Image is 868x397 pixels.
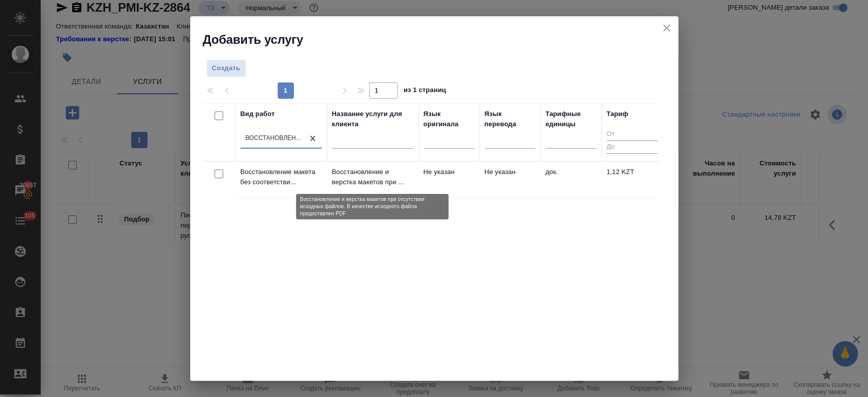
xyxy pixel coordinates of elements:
td: док. [541,162,602,197]
h2: Добавить услугу [203,32,678,48]
div: Название услуги для клиента [332,109,413,129]
div: Язык оригинала [424,109,474,129]
span: из 1 страниц [404,84,446,99]
td: Не указан [480,162,541,197]
td: 1,12 KZT [602,162,663,197]
div: Вид работ [241,109,275,119]
p: Восстановление и верстка макетов при ... [332,167,413,187]
input: До [607,140,657,153]
button: Создать [206,60,246,77]
div: Язык перевода [485,109,535,129]
td: Не указан [418,162,480,197]
p: Восстановление макета без соответстви... [241,167,322,187]
div: Тарифные единицы [546,109,596,129]
input: От [607,128,657,141]
div: Тариф [607,109,628,119]
div: Восстановление макета без соответствия оформлению оригинала [246,134,305,143]
button: close [659,20,674,36]
span: Создать [212,63,241,74]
